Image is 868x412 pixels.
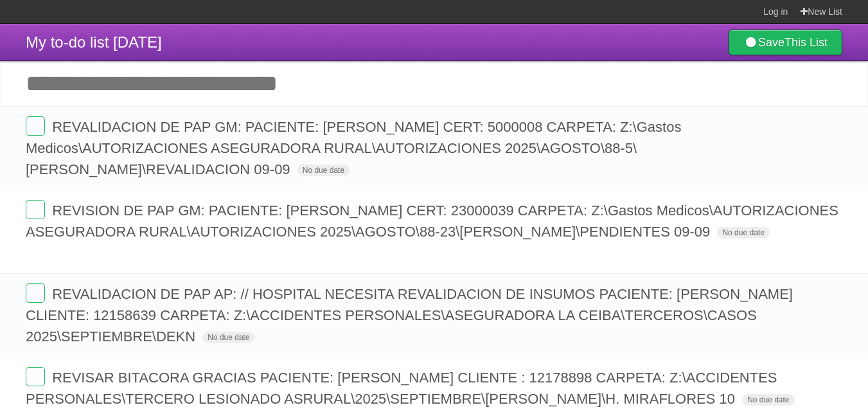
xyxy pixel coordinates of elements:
label: Done [26,200,45,219]
span: REVALIDACION DE PAP GM: PACIENTE: [PERSON_NAME] CERT: 5000008 CARPETA: Z:\Gastos Medicos\AUTORIZA... [26,119,681,177]
label: Done [26,283,45,303]
span: REVISION DE PAP GM: PACIENTE: [PERSON_NAME] CERT: 23000039 CARPETA: Z:\Gastos Medicos\AUTORIZACIO... [26,202,838,240]
label: Done [26,367,45,386]
span: No due date [742,394,794,406]
span: REVISAR BITACORA GRACIAS PACIENTE: [PERSON_NAME] CLIENTE : 12178898 CARPETA: Z:\ACCIDENTES PERSON... [26,370,777,407]
span: No due date [202,332,254,343]
span: My to-do list [DATE] [26,33,162,51]
a: SaveThis List [729,30,842,55]
span: No due date [297,165,350,176]
span: No due date [717,227,769,238]
label: Done [26,116,45,136]
b: This List [784,36,828,49]
span: REVALIDACION DE PAP AP: // HOSPITAL NECESITA REVALIDACION DE INSUMOS PACIENTE: [PERSON_NAME] CLIE... [26,286,793,345]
